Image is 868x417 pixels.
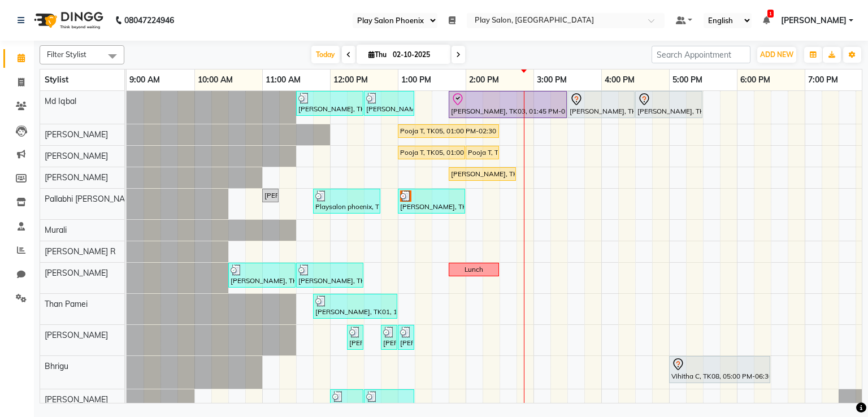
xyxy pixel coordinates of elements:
[45,394,108,405] span: [PERSON_NAME]
[389,46,446,63] input: 2025-10-02
[45,194,138,204] span: Pallabhi [PERSON_NAME]
[760,50,793,59] span: ADD NEW
[297,264,362,286] div: [PERSON_NAME], TK04, 11:30 AM-12:30 PM, NUTRITIVE INTENSIVE NOURISHING RITUAL (VEGAN) - 60 MIN MEN
[382,327,396,348] div: [PERSON_NAME] M, TK10, 12:45 PM-01:00 PM, Threading-Eye Brow Shaping
[652,46,750,63] input: Search Appointment
[45,361,68,371] span: Bhrigu
[450,169,515,179] div: [PERSON_NAME], TK07, 01:45 PM-02:45 PM, Hair Cut Men (Senior stylist)
[399,190,464,212] div: [PERSON_NAME], TK11, 01:00 PM-02:00 PM, Hair Cut [DEMOGRAPHIC_DATA] (Senior Stylist)
[263,190,277,201] div: [PERSON_NAME] l, TK06, 11:00 AM-11:15 AM, Hair Cut [DEMOGRAPHIC_DATA] (Head Stylist)
[311,46,340,63] span: Today
[124,5,174,36] b: 08047224946
[263,72,303,88] a: 11:00 AM
[465,264,483,275] div: Lunch
[670,358,769,381] div: Vihitha C, TK08, 05:00 PM-06:30 PM, Gel Nail Polish Application
[229,264,294,286] div: [PERSON_NAME], TK04, 10:30 AM-11:30 AM, INOA Root Touch-Up Long
[297,93,362,114] div: [PERSON_NAME], TK01, 11:30 AM-12:30 PM, INOA Root Touch-Up Long
[467,147,498,158] div: Pooja T, TK05, 02:00 PM-02:30 PM, [PERSON_NAME] Shaping
[466,72,502,88] a: 2:00 PM
[314,296,396,317] div: [PERSON_NAME], TK01, 11:45 AM-01:00 PM, Skeyndor Aquatherm Sensitive Recovery - 50 mins
[45,75,68,85] span: Stylist
[365,93,413,114] div: [PERSON_NAME], TK01, 12:30 PM-01:15 PM, FUSIO-DOSE PLUS RITUAL- 30 MIN
[636,93,701,116] div: [PERSON_NAME], TK02, 04:30 PM-05:30 PM, Hair Cut [DEMOGRAPHIC_DATA] (Head Stylist)
[450,93,566,116] div: [PERSON_NAME], TK03, 01:45 PM-03:30 PM, INOA-Full Global Colour - Medium
[348,327,362,348] div: [PERSON_NAME], TK01, 12:15 PM-12:30 PM, Cut & file
[195,72,236,88] a: 10:00 AM
[127,72,163,88] a: 9:00 AM
[331,72,371,88] a: 12:00 PM
[757,47,796,63] button: ADD NEW
[45,172,108,183] span: [PERSON_NAME]
[47,50,86,59] span: Filter Stylist
[763,15,770,25] a: 1
[45,129,108,140] span: [PERSON_NAME]
[45,225,67,235] span: Murali
[602,72,637,88] a: 4:00 PM
[781,15,847,27] span: [PERSON_NAME]
[29,5,106,36] img: logo
[568,93,633,116] div: [PERSON_NAME], TK02, 03:30 PM-04:30 PM, Hair Cut-Boy senior stylist
[365,391,413,412] div: [PERSON_NAME], TK01, 12:30 PM-01:15 PM, Cat Eye Polish
[45,330,108,340] span: [PERSON_NAME]
[45,96,76,106] span: Md Iqbal
[399,327,413,348] div: [PERSON_NAME] M, TK10, 01:00 PM-01:15 PM, 3G Under Arms
[399,147,464,158] div: Pooja T, TK05, 01:00 PM-02:00 PM, Hair Cut Men (Senior stylist)
[398,72,434,88] a: 1:00 PM
[314,190,379,212] div: Playsalon phoenix, TK09, 11:45 AM-12:45 PM, Hair Cut-Girl head stylist
[45,246,116,257] span: [PERSON_NAME] R
[737,72,773,88] a: 6:00 PM
[805,72,841,88] a: 7:00 PM
[366,50,389,59] span: Thu
[767,10,774,18] span: 1
[534,72,570,88] a: 3:00 PM
[331,391,362,412] div: [PERSON_NAME], TK01, 12:00 PM-12:30 PM, Gel Nail Polish Removal
[45,268,108,278] span: [PERSON_NAME]
[670,72,705,88] a: 5:00 PM
[45,299,88,309] span: Than Pamei
[45,151,108,161] span: [PERSON_NAME]
[399,126,498,136] div: Pooja T, TK05, 01:00 PM-02:30 PM, FUSIO-DOSE PLUS RITUAL- 30 MIN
